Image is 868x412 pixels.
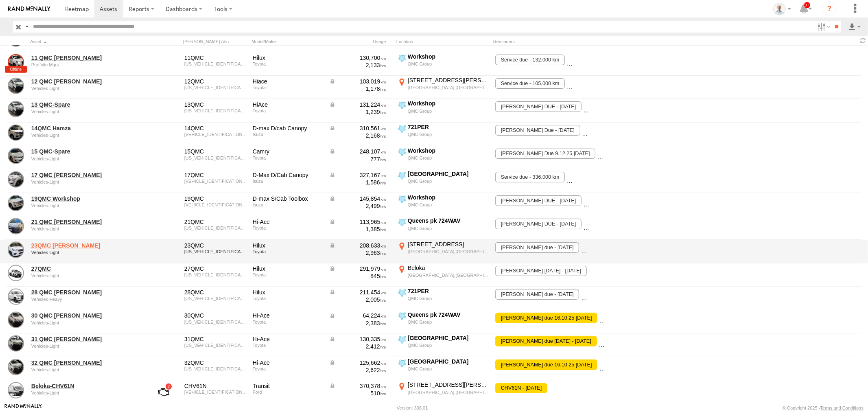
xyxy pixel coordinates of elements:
[584,219,653,229] span: Service due - 120,000 km
[184,249,247,254] div: MR0JA3DD600342814
[184,54,247,61] div: 11QMC
[253,265,324,272] div: Hilux
[31,265,143,272] a: 27QMC
[495,383,547,394] span: CHV61N - 11/09/2025
[253,366,324,371] div: Toyota
[329,179,386,186] div: 1,586
[184,202,247,207] div: MPATFS85JHT010689
[253,390,324,394] div: Ford
[408,147,489,154] div: Workshop
[408,170,489,178] div: [GEOGRAPHIC_DATA]
[396,217,490,239] label: Click to View Current Location
[408,100,489,107] div: Workshop
[253,343,324,348] div: Toyota
[184,195,247,202] div: 19QMC
[8,289,24,305] a: View Asset Details
[329,156,386,163] div: 777
[397,405,428,410] div: Version: 308.01
[24,21,30,33] label: Search Query
[408,202,489,208] div: QMC Group
[329,132,386,139] div: 2,168
[567,172,653,182] span: REGO DUE - 08/02/2026
[184,265,247,272] div: 27QMC
[253,359,324,366] div: Hi-Ace
[253,335,324,343] div: Hi-Ace
[184,148,247,155] div: 15QMC
[31,54,143,61] a: 11 QMC [PERSON_NAME]
[31,297,143,302] div: undefined
[8,195,24,211] a: View Asset Details
[184,61,247,66] div: MR0KA3CD701240650
[495,101,582,112] span: REGO DUE - 19/03/2026
[329,289,386,296] div: Data from Vehicle CANbus
[408,342,489,348] div: QMC Group
[396,100,490,122] label: Click to View Current Location
[8,218,24,234] a: View Asset Details
[329,195,386,202] div: Data from Vehicle CANbus
[329,125,386,132] div: Data from Vehicle CANbus
[329,366,386,374] div: 2,622
[408,381,489,388] div: [STREET_ADDRESS][PERSON_NAME]
[495,172,565,182] span: Service due - 336,000 km
[8,359,24,375] a: View Asset Details
[8,265,24,281] a: View Asset Details
[581,242,651,253] span: Service due - 212,000 km
[184,343,247,348] div: JTFRA3AP308045976
[8,54,24,70] a: View Asset Details
[8,335,24,352] a: View Asset Details
[184,382,247,390] div: CHV61N
[408,108,489,114] div: QMC Group
[31,242,143,249] a: 23QMC [PERSON_NAME]
[408,358,489,365] div: [GEOGRAPHIC_DATA]
[567,55,652,65] span: Rego Due - 24/03/2026
[408,287,489,295] div: 721PER
[184,335,247,343] div: 31QMC
[253,296,324,301] div: Toyota
[396,241,490,263] label: Click to View Current Location
[328,39,393,44] div: Usage
[184,85,247,90] div: JTFRA3AP608030419
[184,108,247,113] div: JTFRA3AP408006104
[396,311,490,333] label: Click to View Current Location
[253,249,324,254] div: Toyota
[396,123,490,145] label: Click to View Current Location
[495,266,587,276] span: REGO 13/12/25 - 13/12/2025
[408,155,489,161] div: QMC Group
[31,226,143,231] div: undefined
[183,39,248,44] div: [PERSON_NAME]./Vin
[184,101,247,108] div: 13QMC
[8,171,24,188] a: View Asset Details
[31,109,143,114] div: undefined
[408,178,489,184] div: QMC Group
[495,149,595,159] span: Rego Due 9.12.25 - 08/12/2025
[329,54,386,61] div: 130,700
[184,179,247,184] div: MPATFR85JFT001482
[396,170,490,192] label: Click to View Current Location
[493,39,623,44] div: Reminders
[495,359,597,370] span: Rego due 16.10.25 - 16/09/2025
[8,382,24,399] a: View Asset Details
[495,289,579,300] span: rego due - 29/04/2026
[8,78,24,94] a: View Asset Details
[814,21,832,33] label: Search Filter Options
[823,2,836,15] i: ?
[329,272,386,280] div: 845
[329,242,386,249] div: Data from Vehicle CANbus
[329,78,386,85] div: Data from Vehicle CANbus
[184,359,247,366] div: 32QMC
[253,101,324,108] div: HiAce
[329,218,386,226] div: Data from Vehicle CANbus
[184,289,247,296] div: 28QMC
[253,312,324,319] div: Hi-Ace
[329,382,386,390] div: Data from Vehicle CANbus
[253,320,324,324] div: Toyota
[408,390,489,395] div: [GEOGRAPHIC_DATA],[GEOGRAPHIC_DATA]
[31,86,143,91] div: undefined
[31,320,143,325] div: undefined
[408,241,489,248] div: [STREET_ADDRESS]
[31,78,143,85] a: 12 QMC [PERSON_NAME]
[31,148,143,155] a: 15 QMC-Spare
[253,195,324,202] div: D-max S/Cab Toolbox
[31,359,143,366] a: 32 QMC [PERSON_NAME]
[495,219,582,229] span: REGO DUE - 04/08/2026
